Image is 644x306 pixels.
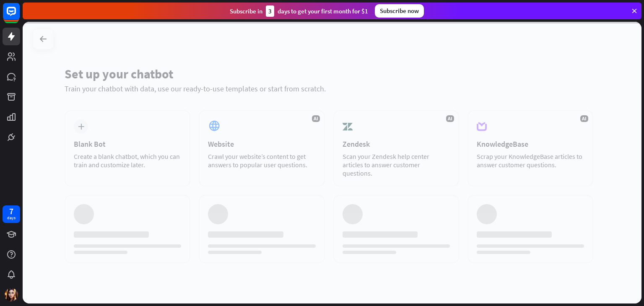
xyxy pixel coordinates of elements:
[230,5,368,17] div: Subscribe in days to get your first month for $1
[9,207,13,215] div: 7
[375,4,424,18] div: Subscribe now
[3,205,20,223] a: 7 days
[266,5,274,17] div: 3
[7,215,16,221] div: days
